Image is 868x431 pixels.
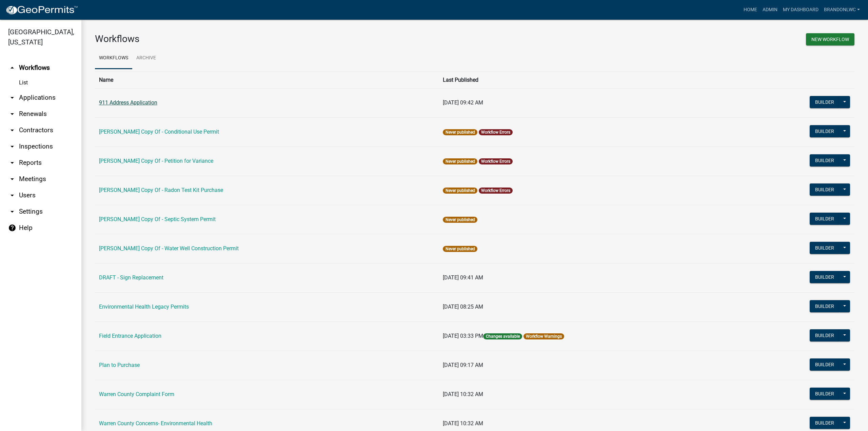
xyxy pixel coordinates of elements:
th: Name [95,72,439,88]
a: Workflow Errors [481,188,510,193]
button: Builder [810,329,840,341]
a: [PERSON_NAME] Copy Of - Water Well Construction Permit [99,245,239,252]
a: Admin [760,3,780,16]
button: Builder [810,183,840,196]
span: Never published [443,188,477,194]
a: Workflow Errors [481,159,510,164]
i: help [8,224,16,232]
button: Builder [810,388,840,400]
i: arrow_drop_down [8,191,16,199]
button: Builder [810,271,840,283]
h3: Workflows [95,33,470,45]
span: [DATE] 09:41 AM [443,274,483,281]
span: [DATE] 03:33 PM [443,333,483,339]
span: [DATE] 08:25 AM [443,303,483,310]
span: [DATE] 09:17 AM [443,362,483,368]
button: Builder [810,154,840,166]
a: Archive [132,47,160,69]
a: Field Entrance Application [99,333,161,339]
span: [DATE] 10:32 AM [443,420,483,427]
a: [PERSON_NAME] Copy Of - Septic System Permit [99,216,216,222]
span: [DATE] 10:32 AM [443,391,483,397]
button: New Workflow [806,33,854,45]
button: Builder [810,96,840,108]
a: Home [741,3,760,16]
button: Builder [810,242,840,254]
button: Builder [810,417,840,429]
i: arrow_drop_down [8,175,16,183]
i: arrow_drop_down [8,142,16,151]
a: Environmental Health Legacy Permits [99,303,189,310]
a: Plan to Purchase [99,362,140,368]
a: Warren County Concerns- Environmental Health [99,420,212,427]
i: arrow_drop_down [8,94,16,102]
span: Never published [443,246,477,252]
a: DRAFT - Sign Replacement [99,274,163,281]
i: arrow_drop_down [8,110,16,118]
i: arrow_drop_down [8,208,16,216]
i: arrow_drop_down [8,159,16,167]
button: Builder [810,125,840,137]
span: Changes available [483,333,522,339]
span: Never published [443,129,477,135]
button: Builder [810,213,840,225]
a: [PERSON_NAME] Copy Of - Conditional Use Permit [99,129,219,135]
th: Last Published [439,72,740,88]
a: Workflow Warnings [526,334,562,339]
span: [DATE] 09:42 AM [443,99,483,106]
span: Never published [443,158,477,164]
a: 911 Address Application [99,99,157,106]
button: Builder [810,358,840,371]
span: Never published [443,217,477,223]
a: Workflow Errors [481,130,510,135]
a: Warren County Complaint Form [99,391,174,397]
a: [PERSON_NAME] Copy Of - Radon Test Kit Purchase [99,187,223,193]
a: Workflows [95,47,132,69]
a: brandonlWC [821,3,863,16]
button: Builder [810,300,840,312]
a: [PERSON_NAME] Copy Of - Petition for Variance [99,158,213,164]
a: My Dashboard [780,3,821,16]
i: arrow_drop_up [8,64,16,72]
i: arrow_drop_down [8,126,16,134]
